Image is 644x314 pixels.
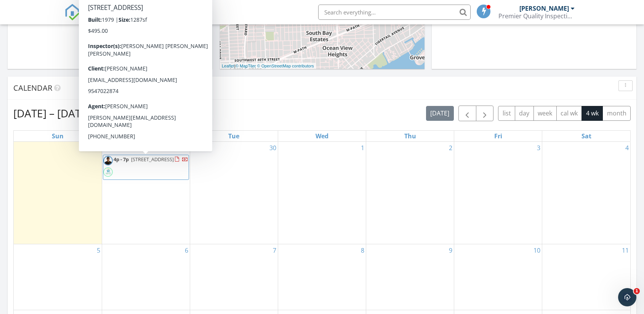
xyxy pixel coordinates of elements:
td: Go to October 2, 2025 [366,142,454,244]
a: Go to September 30, 2025 [268,142,278,154]
a: Go to October 5, 2025 [95,244,102,256]
button: 4 wk [582,106,603,121]
div: Premier Quality Inspections [498,12,575,20]
td: Go to October 1, 2025 [278,142,366,244]
a: Go to October 1, 2025 [359,142,366,154]
span: 4p - 7p [114,156,129,163]
td: Go to September 29, 2025 [102,142,190,244]
a: 4p - 7p [STREET_ADDRESS] [114,156,188,163]
img: screen_shot_20240419_at_6.09.14_pm.png [103,156,113,165]
a: Go to October 3, 2025 [535,142,542,154]
td: Go to September 30, 2025 [190,142,278,244]
a: Tuesday [227,131,241,141]
td: Go to October 11, 2025 [542,244,630,310]
a: Leaflet [222,64,234,68]
a: Wednesday [314,131,330,141]
input: Search everything... [318,5,471,20]
td: Go to October 5, 2025 [14,244,102,310]
td: Go to October 7, 2025 [190,244,278,310]
a: Go to October 8, 2025 [359,244,366,256]
a: Sunday [50,131,65,141]
a: Go to October 7, 2025 [271,244,278,256]
div: | [220,63,316,69]
td: Go to October 10, 2025 [454,244,542,310]
a: SPECTORA [64,10,149,26]
a: Thursday [403,131,418,141]
span: [STREET_ADDRESS] [131,156,174,163]
td: Go to October 6, 2025 [102,244,190,310]
a: Go to September 29, 2025 [180,142,190,154]
span: 1 [634,288,640,294]
a: Monday [138,131,154,141]
button: Previous [458,106,476,121]
h2: [DATE] – [DATE] [13,106,90,121]
img: The Best Home Inspection Software - Spectora [64,4,81,21]
a: Go to October 9, 2025 [447,244,454,256]
img: screenshot_20250610_at_7.41.44pm.png [103,167,113,177]
iframe: Intercom live chat [618,288,636,306]
a: Go to October 10, 2025 [532,244,542,256]
a: © OpenStreetMap contributors [257,64,314,68]
div: [PERSON_NAME] [519,5,569,12]
button: day [515,106,534,121]
span: SPECTORA [87,4,149,20]
button: week [533,106,557,121]
a: 4p - 7p [STREET_ADDRESS] [103,155,189,180]
button: month [602,106,631,121]
a: Go to September 28, 2025 [92,142,102,154]
span: Calendar [13,83,52,93]
a: © MapTiler [235,64,256,68]
a: Go to October 11, 2025 [620,244,630,256]
a: Go to October 6, 2025 [183,244,190,256]
a: Friday [493,131,504,141]
td: Go to September 28, 2025 [14,142,102,244]
a: Go to October 2, 2025 [447,142,454,154]
a: Saturday [580,131,593,141]
button: Next [476,106,494,121]
td: Go to October 8, 2025 [278,244,366,310]
td: Go to October 9, 2025 [366,244,454,310]
td: Go to October 4, 2025 [542,142,630,244]
button: [DATE] [426,106,454,121]
button: list [498,106,515,121]
button: cal wk [556,106,582,121]
td: Go to October 3, 2025 [454,142,542,244]
a: Go to October 4, 2025 [624,142,630,154]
